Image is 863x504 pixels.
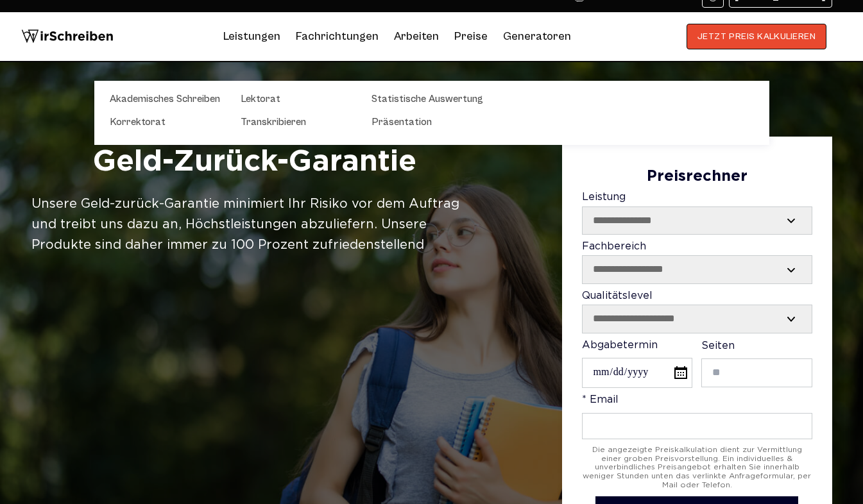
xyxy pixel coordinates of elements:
[372,91,500,106] a: Statistische Auswertung
[582,168,812,186] div: Preisrechner
[503,26,571,47] a: Generatoren
[583,305,812,332] select: Qualitätslevel
[583,256,812,283] select: Fachbereich
[582,340,692,389] label: Abgabetermin
[110,91,238,106] a: Akademisches Schreiben
[454,29,488,43] a: Preise
[372,114,500,130] a: Präsentation
[582,358,692,388] input: Abgabetermin
[241,114,369,130] a: Transkribieren
[241,91,369,106] a: Lektorat
[31,143,479,181] h1: Geld-zurück-Garantie
[582,394,812,439] label: * Email
[687,24,827,49] button: JETZT PREIS KALKULIEREN
[582,290,812,333] label: Qualitätslevel
[394,26,439,47] a: Arbeiten
[582,413,812,439] input: * Email
[582,446,812,490] div: Die angezeigte Preiskalkulation dient zur Vermittlung einer groben Preisvorstellung. Ein individu...
[582,241,812,284] label: Fachbereich
[701,341,735,351] span: Seiten
[21,24,114,49] img: logo wirschreiben
[110,114,238,130] a: Korrektorat
[223,26,280,47] a: Leistungen
[582,192,812,235] label: Leistung
[296,26,379,47] a: Fachrichtungen
[31,194,479,255] div: Unsere Geld-zurück-Garantie minimiert Ihr Risiko vor dem Auftrag und treibt uns dazu an, Höchstle...
[583,207,812,234] select: Leistung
